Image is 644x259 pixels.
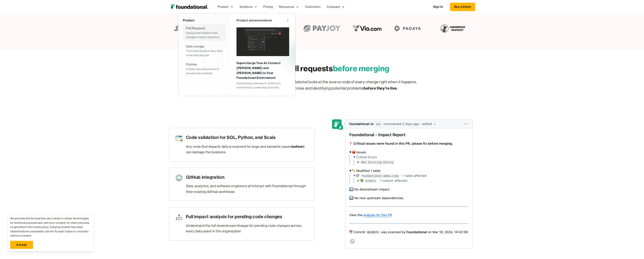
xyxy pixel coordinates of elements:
div: Resources [279,4,294,9]
img: Code Validation Icon [175,134,183,142]
a: Data LineageTrack and visualize every step in the data lifecycle [183,42,226,59]
h2: Analyze pull requests [254,63,390,74]
div: Pull Requests [186,26,205,31]
strong: before they’re live. [364,86,398,91]
div: Analyze and validate code changes in every repository [186,31,223,39]
div: Product [215,1,236,13]
h3: GitHub integration [186,174,308,181]
div: 채팅 위젯 [575,215,644,259]
a: PoliciesCreate rules and policies to prevent data incidents [183,60,226,77]
span: before merging [333,63,390,73]
h3: Code validation for SQL, Python, and Scala [186,134,308,141]
h3: Full impact analysis for pending code changes [186,213,308,220]
div: Product [218,4,229,9]
div: Product [183,18,226,23]
strong: before [292,144,303,149]
div: Supercharge Your AI: Connect [PERSON_NAME] and [PERSON_NAME] to Your Foundational Environment [236,61,289,80]
div: We and selected third parties use cookies or similar technologies for technical purposes and, wit... [10,216,91,238]
a: Accept [10,241,33,249]
div: Policies [186,62,197,67]
img: Underdog Fantasy Logo [437,22,468,34]
a: See a Demo [450,3,475,11]
a: Pricing [260,1,276,13]
div: Company [324,1,348,13]
div: Create rules and policies to prevent data incidents [186,67,223,76]
a: Customers [302,1,324,13]
div: Product announcements [236,18,272,23]
img: Pagaya Logo [392,22,423,34]
img: Lemonade Logo [171,22,202,34]
div: Announcing a new way to enhance AI workflows by connecting tools like [PERSON_NAME] and [PERSON_N... [236,81,289,90]
div: Any code that impacts data is scanned for bugs and semantic issues it can damage the business [186,144,308,155]
div: Understand the full downstream lineage for pending code changes across every data asset in the or... [186,223,308,234]
a: Pull RequestsAnalyze and validate code changes in every repository [183,24,226,41]
img: GitHub Icon [175,174,183,182]
a: Product announcements [236,18,289,23]
img: Payjoy logo [299,22,345,34]
img: Lineage Icon [175,213,183,221]
div: Solutions [236,1,260,13]
iframe: Chat Widget [575,215,644,259]
div: Resources [276,1,302,13]
div: Solutions [240,4,253,9]
div: Data Lineage [186,44,205,49]
img: vio logo [349,22,385,34]
img: Foundational Logo [169,3,210,11]
a: Supercharge Your AI: Connect [PERSON_NAME] and [PERSON_NAME] to Your Foundational EnvironmentAnno... [236,26,289,91]
div: Track and visualize every step in the data lifecycle [186,49,223,57]
nav: Product [178,13,295,96]
div: Data, analytics, and software engineers all interact with Foundational through their existing Git... [186,183,308,195]
div: Company [327,4,340,9]
a: Sign In [429,3,447,11]
a: home [169,3,210,11]
p: Through our native git integration, Foundational looks at the source code of every change right w... [224,79,420,92]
